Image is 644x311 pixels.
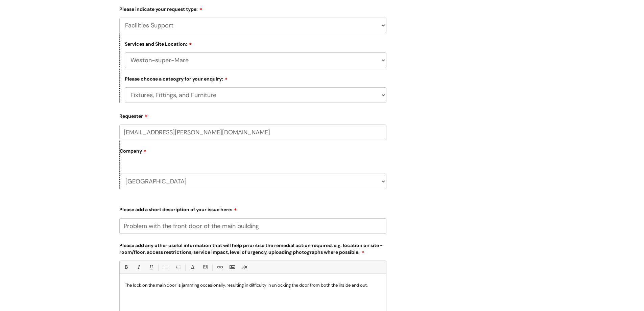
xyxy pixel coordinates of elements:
label: Please indicate your request type: [119,4,386,12]
p: The lock on the main door is jamming occasionally, resulting in difficulty in unlocking the door ... [125,282,381,288]
a: Italic (Ctrl-I) [134,263,143,271]
input: Email [119,125,386,140]
a: Bold (Ctrl-B) [122,263,130,271]
label: Services and Site Location: [125,40,192,47]
a: Link [215,263,224,271]
a: 1. Ordered List (Ctrl-Shift-8) [174,263,182,271]
a: Underline(Ctrl-U) [147,263,155,271]
a: Insert Image... [228,263,236,271]
label: Please add any other useful information that will help prioritise the remedial action required, e... [119,241,386,255]
a: Back Color [201,263,209,271]
label: Company [120,146,386,161]
label: Please add a short description of your issue here: [119,204,386,213]
label: Please choose a cateogry for your enquiry: [125,75,228,82]
a: • Unordered List (Ctrl-Shift-7) [161,263,170,271]
a: Font Color [188,263,197,271]
label: Requester [119,111,386,119]
a: Remove formatting (Ctrl-\) [240,263,249,271]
